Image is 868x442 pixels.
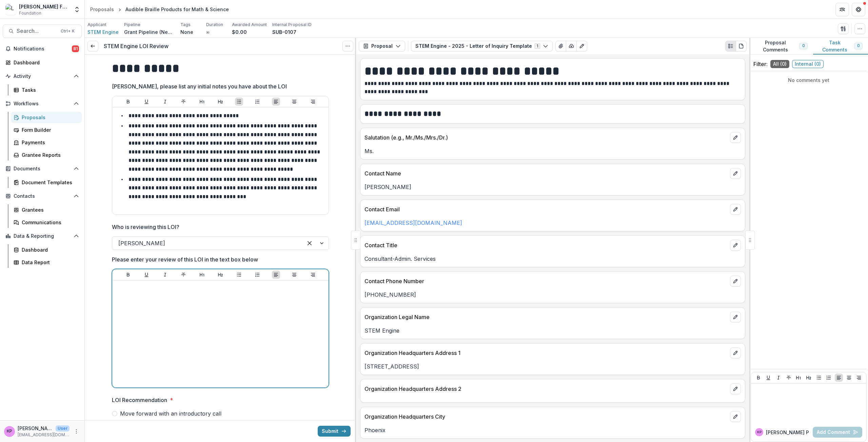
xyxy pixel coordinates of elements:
[835,3,849,16] button: Partners
[5,4,16,15] img: Lavelle Fund for the Blind
[11,84,82,96] a: Tasks
[3,231,82,241] button: Open Data & Reporting
[730,132,741,143] button: edit
[11,217,82,228] a: Communications
[364,313,727,321] p: Organization Legal Name
[11,137,82,148] a: Payments
[22,114,76,121] div: Proposals
[272,22,312,28] p: Internal Proposal ID
[11,177,82,188] a: Document Templates
[19,3,70,10] div: [PERSON_NAME] Fund for the Blind
[272,28,296,36] p: SUB-0107
[232,28,247,36] p: $0.00
[104,43,169,49] h3: STEM Engine LOI Review
[774,374,783,382] button: Italicize
[161,271,169,279] button: Italicize
[855,374,863,382] button: Align Right
[232,22,267,28] p: Awarded Amount
[22,126,76,133] div: Form Builder
[290,271,298,279] button: Align Center
[852,3,865,16] button: Get Help
[845,374,853,382] button: Align Center
[794,374,803,382] button: Heading 1
[364,219,462,226] a: [EMAIL_ADDRESS][DOMAIN_NAME]
[364,205,727,213] p: Contact Email
[14,59,76,66] div: Dashboard
[736,41,747,51] button: PDF view
[792,60,824,68] span: Internal ( 0 )
[19,10,41,16] span: Foundation
[253,271,261,279] button: Ordered List
[813,38,868,55] button: Task Comments
[18,425,53,432] p: [PERSON_NAME]
[124,271,132,279] button: Bold
[161,98,169,106] button: Italicize
[3,191,82,202] button: Open Contacts
[749,38,813,55] button: Proposal Comments
[18,432,70,438] p: [EMAIL_ADDRESS][DOMAIN_NAME]
[11,257,82,268] a: Data Report
[11,112,82,123] a: Proposals
[112,223,179,231] p: Who is reviewing this LOI?
[59,27,76,35] div: Ctrl + K
[364,169,727,177] p: Contact Name
[785,374,793,382] button: Strike
[364,291,741,299] p: [PHONE_NUMBER]
[730,312,741,322] button: edit
[364,183,741,191] p: [PERSON_NAME]
[216,98,224,106] button: Heading 2
[835,374,843,382] button: Align Left
[364,426,741,434] p: Phoenix
[198,98,206,106] button: Heading 1
[730,348,741,358] button: edit
[87,4,117,14] a: Proposals
[555,41,566,51] button: View Attached Files
[22,86,76,93] div: Tasks
[3,71,82,82] button: Open Activity
[22,151,76,159] div: Grantee Reports
[318,426,351,437] button: Submit
[725,41,736,51] button: Plaintext view
[364,327,741,335] p: STEM Engine
[857,43,860,48] span: 0
[757,430,762,434] div: Khanh Phan
[411,41,553,51] button: STEM Engine - 2025 - Letter of Inquiry Template1
[364,413,727,421] p: Organization Headquarters City
[11,124,82,135] a: Form Builder
[179,271,188,279] button: Strike
[206,28,210,36] p: ∞
[730,383,741,394] button: edit
[364,362,741,371] p: [STREET_ADDRESS]
[179,98,188,106] button: Strike
[730,240,741,251] button: edit
[770,60,789,68] span: All ( 0 )
[120,409,221,418] span: Move forward with an introductory call
[124,28,175,36] p: Grant Pipeline (New Grantees)
[14,193,71,199] span: Contacts
[87,28,119,36] a: STEM Engine
[22,206,76,213] div: Grantees
[124,22,140,28] p: Pipeline
[72,427,80,436] button: More
[14,101,71,107] span: Workflows
[3,98,82,109] button: Open Workflows
[364,241,727,249] p: Contact Title
[359,41,405,51] button: Proposal
[272,271,280,279] button: Align Left
[730,276,741,287] button: edit
[198,271,206,279] button: Heading 1
[180,22,191,28] p: Tags
[309,98,317,106] button: Align Right
[235,98,243,106] button: Bullet List
[22,179,76,186] div: Document Templates
[11,149,82,161] a: Grantee Reports
[142,271,151,279] button: Underline
[3,163,82,174] button: Open Documents
[14,166,71,172] span: Documents
[112,82,287,90] p: [PERSON_NAME], please list any initial notes you have about the LOI
[112,255,258,264] p: Please enter your review of this LOI in the text box below
[180,28,193,36] p: None
[206,22,223,28] p: Duration
[72,45,79,52] span: 81
[11,244,82,255] a: Dashboard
